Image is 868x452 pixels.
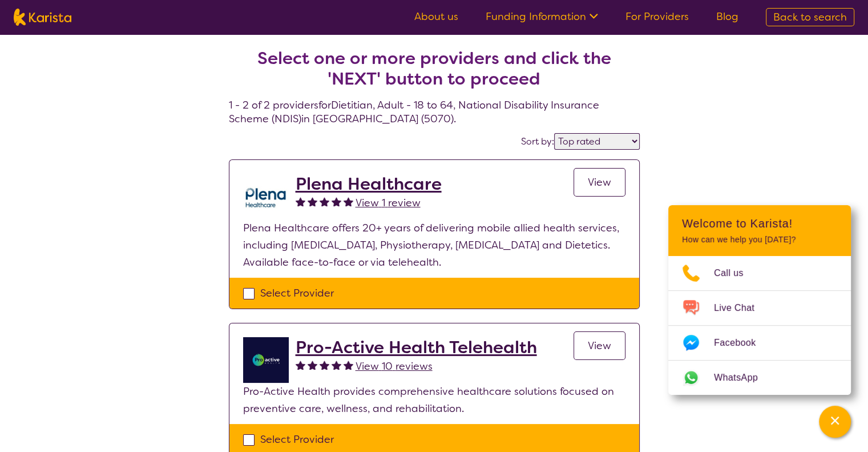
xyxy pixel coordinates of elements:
img: fullstar [296,197,305,206]
h4: 1 - 2 of 2 providers for Dietitian , Adult - 18 to 64 , National Disability Insurance Scheme (NDI... [229,21,640,126]
div: Channel Menu [668,205,851,395]
h2: Select one or more providers and click the 'NEXT' button to proceed [243,48,626,89]
img: fullstar [296,360,305,370]
img: fullstar [332,360,341,370]
label: Sort by: [521,135,554,147]
p: Plena Healthcare offers 20+ years of delivering mobile allied health services, including [MEDICAL... [243,219,625,271]
img: Karista logo [14,9,71,26]
a: View 1 review [356,194,421,211]
a: View [574,331,625,360]
span: View [588,339,611,353]
button: Channel Menu [819,406,851,438]
a: Back to search [766,8,854,26]
span: Facebook [714,334,769,351]
span: WhatsApp [714,369,772,386]
h2: Welcome to Karista! [682,217,837,230]
img: ymlb0re46ukcwlkv50cv.png [243,337,289,383]
img: fullstar [308,197,317,206]
span: Back to search [773,10,847,24]
span: View [588,175,611,189]
img: fullstar [344,360,353,370]
a: View [574,168,625,197]
img: fullstar [344,197,353,206]
a: Web link opens in a new tab. [668,361,851,395]
a: For Providers [625,10,689,23]
a: Plena Healthcare [296,174,442,194]
img: ehd3j50wdk7ycqmad0oe.png [243,174,289,219]
img: fullstar [332,197,341,206]
a: About us [414,10,458,23]
a: Pro-Active Health Telehealth [296,337,537,358]
p: How can we help you [DATE]? [682,235,837,245]
a: Blog [716,10,738,23]
span: Live Chat [714,299,768,317]
img: fullstar [308,360,317,370]
span: Call us [714,265,757,282]
span: View 10 reviews [356,359,433,373]
a: Funding Information [486,10,598,23]
img: fullstar [320,360,329,370]
span: View 1 review [356,196,421,210]
a: View 10 reviews [356,358,433,375]
ul: Choose channel [668,256,851,395]
img: fullstar [320,197,329,206]
p: Pro-Active Health provides comprehensive healthcare solutions focused on preventive care, wellnes... [243,383,625,417]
